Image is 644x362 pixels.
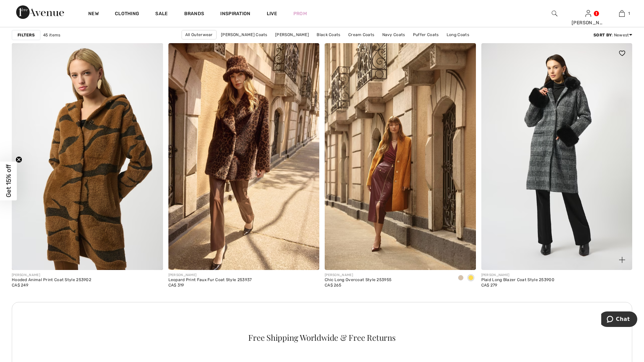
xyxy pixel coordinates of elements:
[12,283,28,288] span: CA$ 249
[325,283,341,288] span: CA$ 265
[12,278,91,282] div: Hooded Animal Print Coat Style 253902
[481,43,633,270] a: Plaid Long Blazer Coat Style 253900. Black/White
[572,19,605,26] div: [PERSON_NAME]
[168,278,252,282] div: Leopard Print Faux Fur Coat Style 253937
[466,273,476,284] div: Medallion
[443,30,473,39] a: Long Coats
[168,283,184,288] span: CA$ 319
[16,5,64,19] img: 1ère Avenue
[218,30,271,39] a: [PERSON_NAME] Coats
[18,32,35,38] strong: Filters
[456,273,466,284] div: Almond
[325,278,391,282] div: Chic Long Overcoat Style 253955
[313,30,344,39] a: Black Coats
[12,273,91,278] div: [PERSON_NAME]
[619,51,625,56] img: heart_black_full.svg
[379,30,409,39] a: Navy Coats
[325,43,476,270] img: Chic Long Overcoat Style 253955. Almond
[325,273,391,278] div: [PERSON_NAME]
[168,273,252,278] div: [PERSON_NAME]
[293,10,307,17] a: Prom
[619,257,625,263] img: plus_v2.svg
[12,43,163,270] img: Hooded Animal Print Coat Style 253902. Brown/Black
[481,283,497,288] span: CA$ 279
[481,278,555,282] div: Plaid Long Blazer Coat Style 253900
[410,30,442,39] a: Puffer Coats
[593,32,632,38] div: : Newest
[585,10,591,17] a: Sign In
[25,333,619,341] div: Free Shipping Worldwide & Free Returns
[605,9,638,18] a: 1
[43,32,60,38] span: 45 items
[601,311,637,328] iframe: Opens a widget where you can chat to one of our agents
[345,30,378,39] a: Cream Coats
[628,10,630,17] span: 1
[88,11,99,18] a: New
[481,273,555,278] div: [PERSON_NAME]
[619,9,625,18] img: My Bag
[267,10,277,17] a: Live
[15,156,22,163] button: Close teaser
[552,9,557,18] img: search the website
[182,30,217,39] a: All Outerwear
[220,11,250,18] span: Inspiration
[115,11,139,18] a: Clothing
[272,30,312,39] a: [PERSON_NAME]
[155,11,168,18] a: Sale
[593,32,612,37] strong: Sort By
[168,43,320,270] img: Leopard Print Faux Fur Coat Style 253937. Beige/Black
[184,11,204,18] a: Brands
[585,9,591,18] img: My Info
[5,164,12,198] span: Get 15% off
